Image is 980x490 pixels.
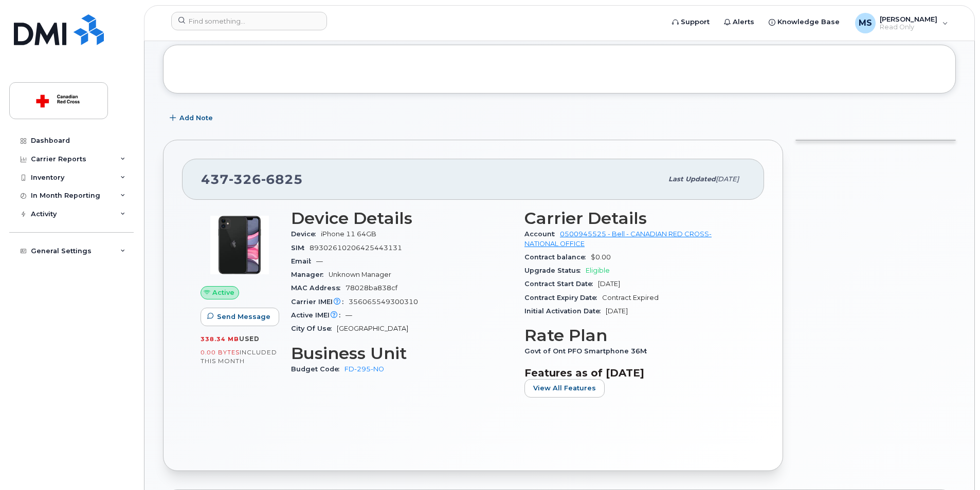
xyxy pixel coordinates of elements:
span: 78028ba838cf [346,284,397,292]
span: Active IMEI [291,311,346,319]
span: 6825 [261,172,303,187]
span: Govt of Ont PFO Smartphone 36M [524,347,652,355]
span: Contract Start Date [524,280,598,288]
a: Support [665,12,717,32]
span: Manager [291,271,329,278]
span: [PERSON_NAME] [880,15,937,23]
span: Eligible [586,267,610,274]
span: [DATE] [606,307,628,315]
span: 338.34 MB [201,335,239,343]
span: Device [291,230,321,238]
span: SIM [291,244,310,252]
span: [GEOGRAPHIC_DATA] [337,325,408,332]
span: Account [524,230,560,238]
span: Support [681,17,710,27]
span: Upgrade Status [524,267,586,274]
a: Alerts [717,12,761,32]
input: Find something... [171,12,327,30]
span: Contract Expired [602,294,659,301]
button: View All Features [524,379,605,398]
h3: Features as of [DATE] [524,367,746,379]
span: View All Features [533,383,596,393]
span: Unknown Manager [329,271,391,278]
span: 356065549300310 [349,298,418,306]
span: — [346,311,352,319]
span: $0.00 [591,253,611,261]
span: Active [212,288,234,297]
a: FD-295-NO [344,365,384,373]
span: 437 [201,172,303,187]
span: Add Note [179,113,213,123]
span: Knowledge Base [777,17,840,27]
span: 326 [229,172,261,187]
span: Contract balance [524,253,591,261]
img: iPhone_11.jpg [209,214,270,276]
span: iPhone 11 64GB [321,230,376,238]
span: Email [291,257,316,265]
h3: Carrier Details [524,209,746,228]
h3: Device Details [291,209,512,228]
span: Budget Code [291,365,344,373]
span: Contract Expiry Date [524,294,602,301]
span: [DATE] [716,175,739,183]
h3: Rate Plan [524,326,746,345]
span: — [316,257,323,265]
a: 0500945525 - Bell - CANADIAN RED CROSS- NATIONAL OFFICE [524,230,712,247]
span: 89302610206425443131 [310,244,402,252]
span: Initial Activation Date [524,307,606,315]
button: Send Message [201,308,279,326]
span: MAC Address [291,284,346,292]
span: [DATE] [598,280,620,288]
span: City Of Use [291,325,337,332]
span: Carrier IMEI [291,298,349,306]
span: MS [859,17,872,29]
span: Last updated [668,175,716,183]
button: Add Note [163,109,222,127]
span: Alerts [733,17,754,27]
a: Knowledge Base [761,12,847,32]
span: 0.00 Bytes [201,349,240,356]
h3: Business Unit [291,344,512,363]
span: Read Only [880,23,937,31]
span: used [239,335,260,343]
div: Mojgan Salimi [848,13,955,33]
span: Send Message [217,312,270,322]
